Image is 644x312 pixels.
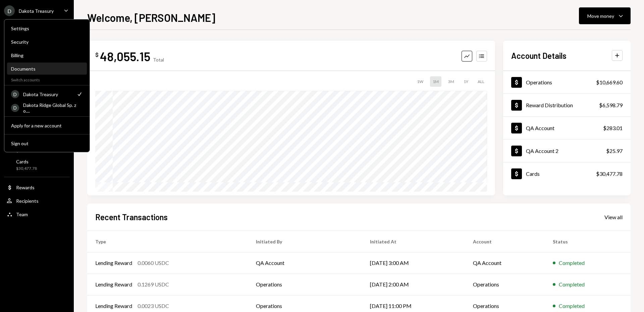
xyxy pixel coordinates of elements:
[248,274,362,295] td: Operations
[604,214,623,221] div: View all
[4,5,15,16] div: D
[503,71,631,93] a: Operations$10,669.60
[11,66,83,72] div: Documents
[596,78,623,86] div: $10,669.60
[16,211,28,217] div: Team
[587,12,614,19] div: Move money
[7,102,87,114] a: DDakota Ridge Global Sp. z o....
[414,76,426,87] div: 1W
[95,51,99,58] div: $
[16,198,39,204] div: Recipients
[445,76,457,87] div: 3M
[503,162,631,185] a: Cards$30,477.78
[465,252,545,274] td: QA Account
[526,79,552,85] div: Operations
[503,94,631,116] a: Reward Distribution$6,598.79
[7,63,87,75] a: Documents
[599,101,623,109] div: $6,598.79
[87,231,248,252] th: Type
[7,138,87,150] button: Sign out
[4,181,70,193] a: Rewards
[606,147,623,155] div: $25.97
[362,252,465,274] td: [DATE] 3:00 AM
[559,302,585,310] div: Completed
[95,302,132,310] div: Lending Reward
[526,170,540,177] div: Cards
[87,11,215,24] h1: Welcome, [PERSON_NAME]
[430,76,441,87] div: 1M
[579,7,631,24] button: Move money
[95,211,168,223] h2: Recent Transactions
[545,231,631,252] th: Status
[23,91,72,97] div: Dakota Treasury
[11,26,83,31] div: Settings
[153,57,164,63] div: Total
[23,102,83,114] div: Dakota Ridge Global Sp. z o....
[11,90,19,98] div: D
[95,280,132,288] div: Lending Reward
[4,208,70,220] a: Team
[526,125,554,131] div: QA Account
[465,231,545,252] th: Account
[138,302,169,310] div: 0.0023 USDC
[526,148,558,154] div: QA Account 2
[7,36,87,48] a: Security
[4,76,90,82] div: Switch accounts
[100,49,150,64] div: 48,055.15
[248,252,362,274] td: QA Account
[11,52,83,58] div: Billing
[138,259,169,267] div: 0.0060 USDC
[11,39,83,45] div: Security
[7,49,87,61] a: Billing
[511,50,567,61] h2: Account Details
[4,157,70,173] a: Cards$30,477.78
[4,195,70,207] a: Recipients
[596,170,623,178] div: $30,477.78
[604,213,623,221] a: View all
[16,166,37,171] div: $30,477.78
[362,274,465,295] td: [DATE] 2:00 AM
[475,76,487,87] div: ALL
[16,159,37,164] div: Cards
[603,124,623,132] div: $283.01
[526,102,573,108] div: Reward Distribution
[16,185,35,190] div: Rewards
[362,231,465,252] th: Initiated At
[559,259,585,267] div: Completed
[503,117,631,139] a: QA Account$283.01
[461,76,471,87] div: 1Y
[465,274,545,295] td: Operations
[11,141,83,146] div: Sign out
[11,104,19,112] div: D
[11,123,83,128] div: Apply for a new account
[19,8,54,14] div: Dakota Treasury
[503,140,631,162] a: QA Account 2$25.97
[559,280,585,288] div: Completed
[7,22,87,34] a: Settings
[248,231,362,252] th: Initiated By
[95,259,132,267] div: Lending Reward
[138,280,169,288] div: 0.1269 USDC
[7,120,87,132] button: Apply for a new account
